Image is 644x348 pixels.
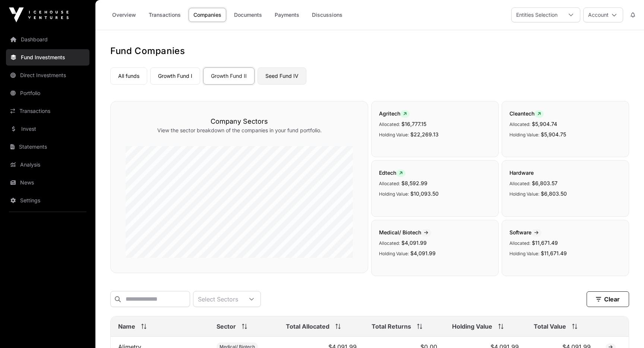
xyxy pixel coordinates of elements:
span: Cleantech [509,110,544,117]
span: $10,093.50 [410,190,439,197]
span: Total Value [534,322,566,331]
a: Discussions [307,8,347,22]
span: Holding Value: [379,191,409,197]
span: Holding Value: [509,132,539,137]
span: $22,269.13 [410,131,439,137]
a: Analysis [6,156,89,173]
a: Growth Fund I [150,67,200,85]
span: Software [509,229,542,235]
a: Overview [107,8,141,22]
span: Holding Value: [509,191,539,197]
iframe: Chat Widget [607,312,644,348]
a: Growth Fund II [203,67,255,85]
a: News [6,174,89,191]
a: Documents [229,8,267,22]
a: Payments [270,8,304,22]
span: Hardware [509,170,534,176]
span: Medical/ Biotech [379,229,431,235]
span: Allocated: [509,121,530,127]
a: Seed Fund IV [258,67,306,85]
p: View the sector breakdown of the companies in your fund portfolio. [126,127,353,134]
a: Statements [6,139,89,155]
span: $5,904.75 [541,131,566,137]
button: Account [583,7,623,22]
span: Holding Value: [379,132,409,137]
span: $4,091.99 [401,240,427,246]
img: Icehouse Ventures Logo [9,7,69,22]
div: Entities Selection [512,8,562,22]
span: Allocated: [379,240,400,246]
span: $16,777.15 [401,121,426,127]
span: $4,091.99 [410,250,436,256]
span: Holding Value: [509,251,539,256]
span: $5,904.74 [532,121,557,127]
span: Name [118,322,135,331]
a: Transactions [6,103,89,119]
span: $11,671.49 [532,240,558,246]
span: Agritech [379,110,410,117]
a: Transactions [144,8,186,22]
a: Dashboard [6,31,89,48]
a: Fund Investments [6,49,89,66]
span: Allocated: [509,240,530,246]
span: $6,803.57 [532,180,558,186]
a: Settings [6,192,89,209]
span: $11,671.49 [541,250,567,256]
span: Total Allocated [286,322,329,331]
a: Companies [189,8,226,22]
h3: Company Sectors [126,116,353,127]
a: Portfolio [6,85,89,101]
span: Edtech [379,170,405,176]
span: Allocated: [379,181,400,186]
span: $8,592.99 [401,180,427,186]
span: Holding Value [452,322,492,331]
span: $6,803.50 [541,190,567,197]
button: Clear [587,291,629,307]
a: Invest [6,121,89,137]
div: Select Sectors [193,291,243,307]
a: All funds [110,67,147,85]
span: Total Returns [372,322,411,331]
span: Sector [217,322,236,331]
span: Holding Value: [379,251,409,256]
h1: Fund Companies [110,45,629,57]
span: Allocated: [509,181,530,186]
span: Allocated: [379,121,400,127]
a: Direct Investments [6,67,89,83]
